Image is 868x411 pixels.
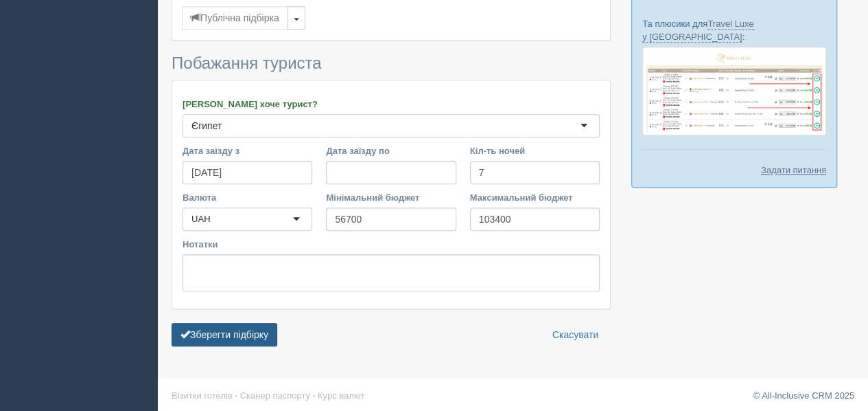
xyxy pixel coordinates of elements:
[326,191,456,204] label: Мінімальний бюджет
[172,323,277,346] button: Зберегти підбірку
[183,238,600,251] label: Нотатки
[172,54,322,72] span: Побажання туриста
[470,191,600,204] label: Максимальний бюджет
[183,191,312,204] label: Валюта
[182,6,288,30] button: Публічна підбірка
[191,212,210,226] div: UAH
[326,144,456,157] label: Дата заїзду по
[470,161,600,184] input: 7-10 або 7,10,14
[543,323,607,346] a: Скасувати
[318,390,364,401] a: Курс валют
[753,390,854,401] a: © All-Inclusive CRM 2025
[183,98,600,111] label: [PERSON_NAME] хоче турист?
[172,390,233,401] a: Візитки готелів
[642,47,826,135] img: travel-luxe-%D0%BF%D0%BE%D0%B4%D0%B1%D0%BE%D1%80%D0%BA%D0%B0-%D1%81%D1%80%D0%BC-%D0%B4%D0%BB%D1%8...
[240,390,310,401] a: Сканер паспорту
[761,164,826,177] a: Задати питання
[235,390,237,401] span: ·
[191,119,222,133] div: Єгипет
[470,144,600,157] label: Кіл-ть ночей
[183,144,312,157] label: Дата заїзду з
[313,390,316,401] span: ·
[642,17,826,43] p: Та плюсики для :
[642,19,754,43] a: Travel Luxe у [GEOGRAPHIC_DATA]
